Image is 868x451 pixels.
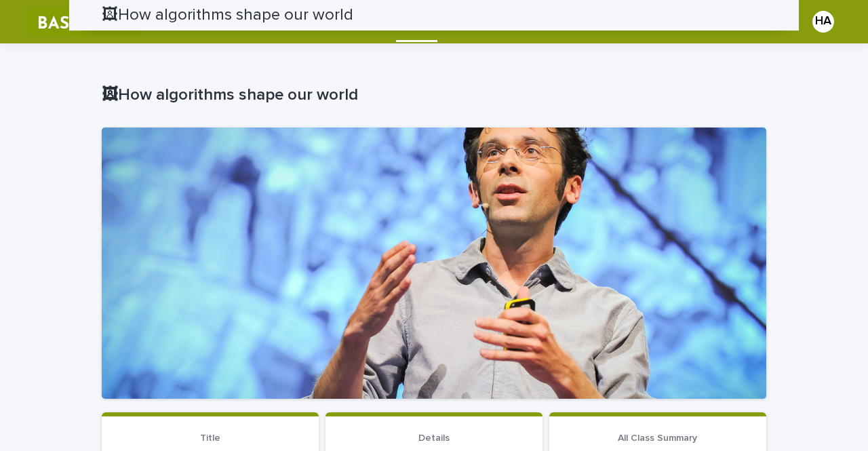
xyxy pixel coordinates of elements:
span: All Class Summary [618,433,697,443]
p: 🖼How algorithms shape our world [102,85,761,105]
span: Title [200,433,220,443]
div: HA [812,11,834,33]
span: Details [418,433,450,443]
img: RtIB8pj2QQiOZo6waziI [27,8,142,35]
